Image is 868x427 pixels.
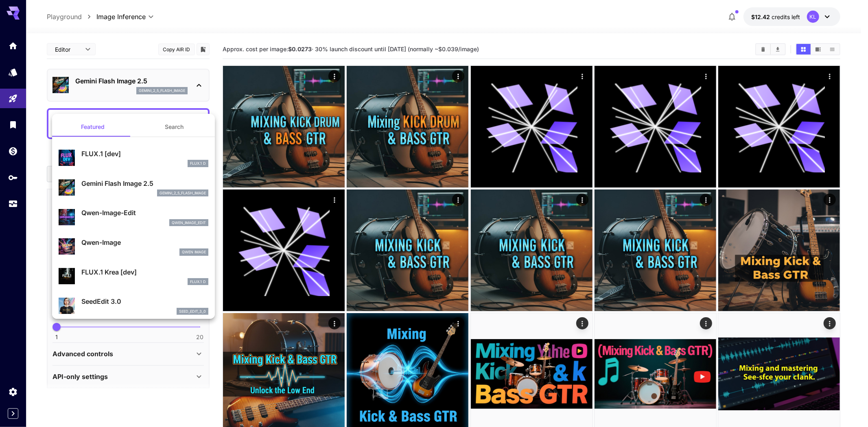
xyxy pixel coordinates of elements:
div: Gemini Flash Image 2.5gemini_2_5_flash_image [59,175,208,200]
div: FLUX.1 [dev]FLUX.1 D [59,146,208,170]
div: Qwen-ImageQwen Image [59,234,208,259]
p: Qwen-Image-Edit [81,208,208,218]
p: seed_edit_3_0 [179,309,206,314]
button: Search [133,117,215,137]
div: Qwen-Image-Editqwen_image_edit [59,205,208,229]
p: Gemini Flash Image 2.5 [81,179,208,188]
p: qwen_image_edit [172,220,206,226]
p: Qwen-Image [81,237,208,247]
button: Featured [52,117,133,137]
p: FLUX.1 Krea [dev] [81,267,208,277]
p: FLUX.1 [dev] [81,149,208,159]
p: gemini_2_5_flash_image [160,190,206,196]
div: FLUX.1 Krea [dev]FLUX.1 D [59,264,208,289]
p: FLUX.1 D [190,161,206,166]
p: Qwen Image [182,249,206,255]
p: SeedEdit 3.0 [81,296,208,306]
p: FLUX.1 D [190,279,206,285]
div: SeedEdit 3.0seed_edit_3_0 [59,293,208,318]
